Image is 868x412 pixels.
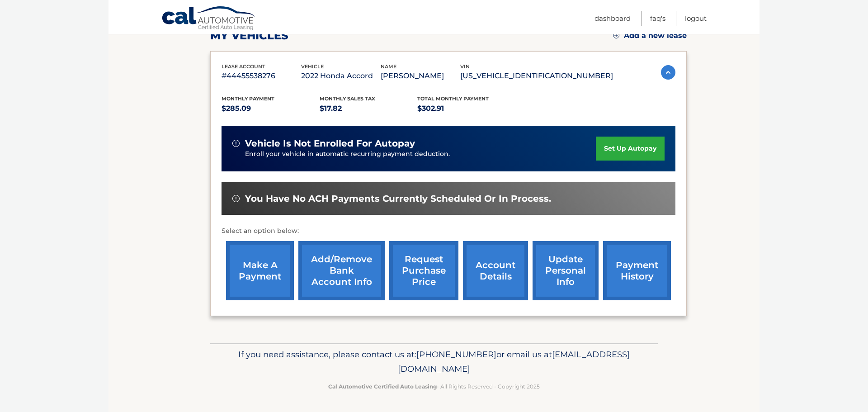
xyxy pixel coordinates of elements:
span: [EMAIL_ADDRESS][DOMAIN_NAME] [398,349,630,374]
p: 2022 Honda Accord [301,70,381,82]
span: lease account [222,63,265,70]
a: Add a new lease [613,31,687,40]
img: alert-white.svg [232,195,240,202]
p: Enroll your vehicle in automatic recurring payment deduction. [245,149,596,159]
a: payment history [603,241,671,300]
h2: my vehicles [210,29,288,43]
a: Logout [685,11,707,26]
a: Cal Automotive [161,6,256,32]
img: accordion-active.svg [661,65,675,80]
span: vin [460,63,470,70]
p: - All Rights Reserved - Copyright 2025 [216,382,652,391]
span: Total Monthly Payment [417,95,489,102]
p: [US_VEHICLE_IDENTIFICATION_NUMBER] [460,70,613,82]
span: name [381,63,396,70]
a: set up autopay [596,137,665,161]
p: Select an option below: [222,226,675,237]
span: Monthly sales Tax [320,95,375,102]
a: FAQ's [650,11,665,26]
img: add.svg [613,32,619,38]
p: $17.82 [320,102,418,115]
a: update personal info [533,241,599,300]
p: $302.91 [417,102,515,115]
span: [PHONE_NUMBER] [416,349,496,360]
p: [PERSON_NAME] [381,70,460,82]
p: #44455538276 [222,70,301,82]
p: If you need assistance, please contact us at: or email us at [216,347,652,376]
span: Monthly Payment [222,95,274,102]
p: $285.09 [222,102,320,115]
span: vehicle is not enrolled for autopay [245,138,415,149]
a: account details [463,241,528,300]
span: You have no ACH payments currently scheduled or in process. [245,193,551,204]
a: Dashboard [594,11,631,26]
img: alert-white.svg [232,140,240,147]
strong: Cal Automotive Certified Auto Leasing [328,383,437,390]
a: make a payment [226,241,294,300]
a: Add/Remove bank account info [298,241,385,300]
a: request purchase price [389,241,458,300]
span: vehicle [301,63,324,70]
